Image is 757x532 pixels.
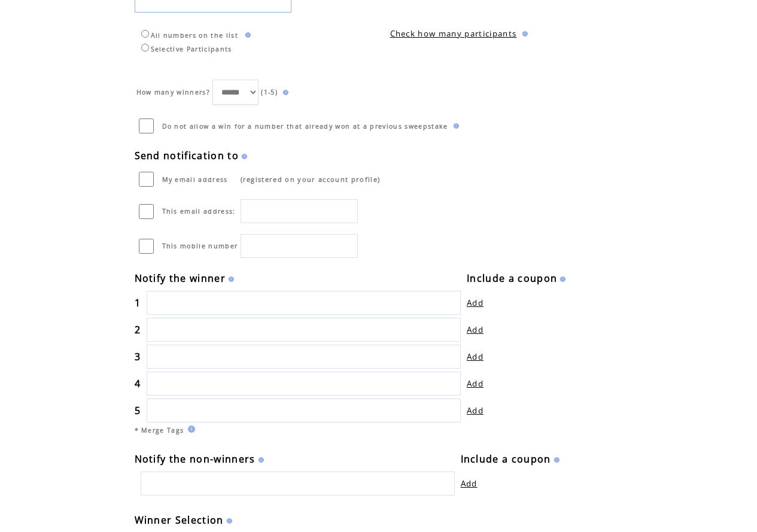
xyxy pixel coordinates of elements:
span: Include a coupon [461,452,551,466]
a: Add [461,478,478,489]
span: (registered on your account profile) [241,175,381,184]
span: (1-5) [261,88,278,96]
span: 2 [135,323,141,336]
a: Add [467,324,484,335]
img: help.gif [184,425,195,433]
span: 4 [135,377,141,390]
img: help.gif [239,154,247,159]
span: This mobile number [162,242,238,250]
span: This email address: [162,207,236,215]
span: Include a coupon [467,272,557,285]
span: 1 [135,296,141,309]
img: help.gif [280,90,288,95]
span: Winner Selection [135,513,224,527]
a: Add [467,378,484,389]
span: How many winners? [136,88,211,96]
label: All numbers on the list [138,31,239,39]
span: * Merge Tags [135,426,184,434]
a: Add [467,351,484,362]
input: All numbers on the list [141,30,149,38]
span: 3 [135,350,141,363]
span: Notify the non-winners [135,452,256,466]
span: My email address [162,175,228,184]
img: help.gif [519,31,528,37]
span: Notify the winner [135,272,226,285]
span: 5 [135,404,141,417]
input: Selective Participants [141,44,149,51]
a: Check how many participants [390,28,517,39]
img: help.gif [557,276,566,282]
img: help.gif [451,123,459,129]
a: Add [467,405,484,416]
span: Send notification to [135,149,239,162]
img: help.gif [242,32,251,38]
span: Do not allow a win for a number that already won at a previous sweepstake [162,122,448,130]
a: Add [467,297,484,308]
img: help.gif [224,518,232,524]
label: Selective Participants [138,45,232,53]
img: help.gif [226,276,234,282]
img: help.gif [551,457,560,463]
img: help.gif [256,457,264,463]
